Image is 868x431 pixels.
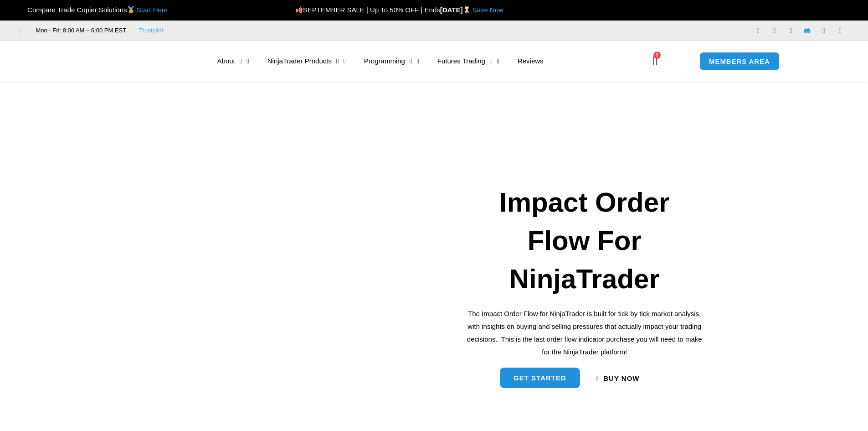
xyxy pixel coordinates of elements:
[639,48,671,74] a: 0
[699,52,780,71] a: MEMBERS AREA
[92,45,190,78] img: LogoAI | Affordable Indicators – NinjaTrader
[296,6,303,13] img: 🍂
[355,51,428,72] a: Programming
[162,138,415,408] img: Orderflow | Affordable Indicators – NinjaTrader
[20,6,168,14] span: Compare Trade Copier Solutions
[603,375,639,382] span: Buy now
[440,6,473,14] strong: [DATE]
[34,25,127,36] span: Mon - Fri: 8:00 AM – 6:00 PM EST
[653,52,661,59] span: 0
[709,58,770,65] span: MEMBERS AREA
[514,374,566,381] span: get started
[139,25,163,36] a: Trustpilot
[467,183,703,298] h1: Impact Order Flow For NinjaTrader
[20,6,27,13] img: 🏆
[500,368,580,388] a: get started
[596,375,640,382] a: Buy now
[508,51,553,72] a: Reviews
[137,6,168,14] a: Start Here
[295,6,440,14] span: SEPTEMBER SALE | Up To 50% OFF | Ends
[428,51,508,72] a: Futures Trading
[128,6,134,13] img: 🥇
[467,307,703,358] p: The Impact Order Flow for NinjaTrader is built for tick by tick market analysis, with insights on...
[258,51,355,72] a: NinjaTrader Products
[473,6,503,14] a: Save Now
[208,51,258,72] a: About
[463,6,470,13] img: ⌛
[208,51,638,72] nav: Menu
